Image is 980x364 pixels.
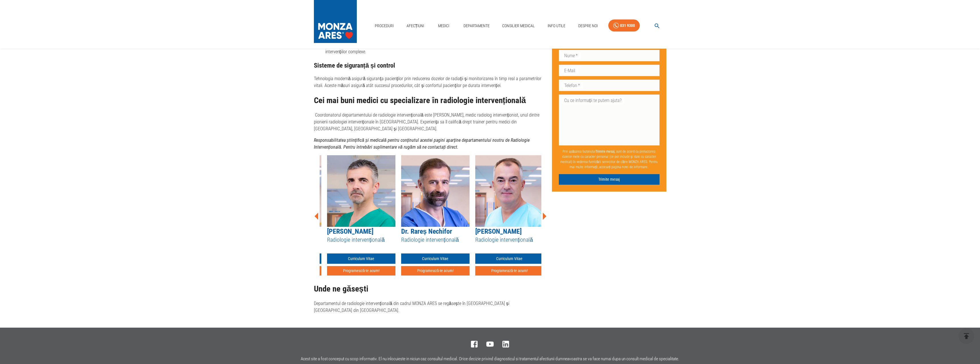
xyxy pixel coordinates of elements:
button: Programează-te acum! [401,266,470,276]
p: Acest site a fost conceput cu scop informativ. El nu inlocuieste in niciun caz consultul medical.... [301,357,679,361]
a: Medici [435,20,453,32]
a: Departamente [461,20,492,32]
p: Departamentul de radiologie intervențională din cadrul MONZA ARES se regăsește în [GEOGRAPHIC_DAT... [314,300,547,314]
p: Coordonatorul departamentului de radiologie intervențională este [PERSON_NAME], medic radiolog in... [314,112,547,132]
button: Programează-te acum! [475,266,544,276]
h5: Radiologie intervențională [327,236,395,244]
a: Consilier Medical [500,20,537,32]
img: Dr. Rareș Nechifor [401,155,470,227]
h5: Radiologie intervențională [475,236,544,244]
button: Programează-te acum! [327,266,395,276]
h2: Unde ne găsești [314,284,547,294]
b: Trimite mesaj [595,149,615,154]
a: Dr. Rareș Nechifor [401,227,452,235]
p: Prin apăsarea butonului , sunt de acord cu prelucrarea datelor mele cu caracter personal (ce pot ... [559,147,660,172]
button: delete [959,328,974,344]
button: Trimite mesaj [559,174,660,185]
h2: Cei mai buni medici cu specializare în radiologie intervențională [314,96,547,105]
a: Info Utile [545,20,568,32]
a: Proceduri [373,20,396,32]
a: Curriculum Vitae [401,253,470,264]
a: [PERSON_NAME] [327,227,373,235]
h3: Sisteme de siguranță și control [314,62,547,69]
a: Curriculum Vitae [327,253,395,264]
div: 031 9300 [620,22,635,29]
p: Tehnologia modernă asigură siguranța pacienților prin reducerea dozelor de radiații și monitoriza... [314,75,547,89]
a: Curriculum Vitae [475,253,544,264]
a: [PERSON_NAME] [475,227,522,235]
a: Despre Noi [576,20,600,32]
a: 031 9300 [608,19,640,32]
strong: Responsabilitatea științifică și medicală pentru conținutul acestei pagini aparține departamentul... [314,137,530,150]
a: Afecțiuni [404,20,427,32]
h5: Radiologie intervențională [401,236,470,244]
